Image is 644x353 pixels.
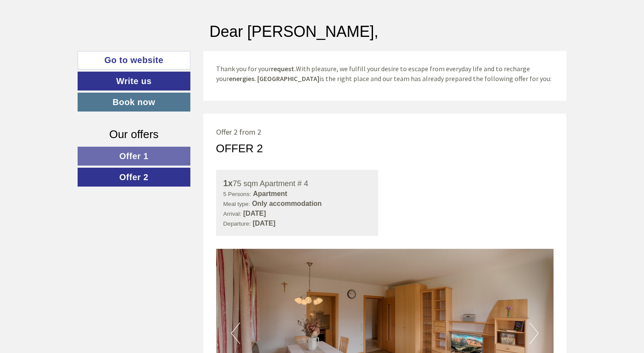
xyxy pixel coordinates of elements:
strong: request. [271,64,296,73]
button: Next [530,323,539,344]
small: Departure: [223,220,251,227]
b: [DATE] [253,220,275,227]
b: 1x [223,178,233,188]
small: 5 Persons: [223,191,251,197]
div: Our offers [78,127,190,142]
a: Book now [78,93,190,112]
span: Offer 1 [119,151,148,161]
div: Offer 2 [216,141,263,157]
b: Only accommodation [252,200,322,207]
a: Go to website [78,51,190,69]
div: 75 sqm Apartment # 4 [223,177,371,190]
b: [DATE] [243,210,266,217]
span: Offer 2 [119,172,148,182]
h1: Dear [PERSON_NAME], [210,23,379,40]
strong: energies. [GEOGRAPHIC_DATA] [229,74,319,83]
b: Apartment [253,190,287,197]
a: Write us [78,72,190,91]
small: Arrival: [223,211,241,217]
button: Previous [231,323,240,344]
small: Meal type: [223,201,250,207]
span: Thank you for your With pleasure, we fulfill your desire to escape from everyday life and to rech... [216,64,551,83]
span: Offer 2 from 2 [216,127,261,137]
